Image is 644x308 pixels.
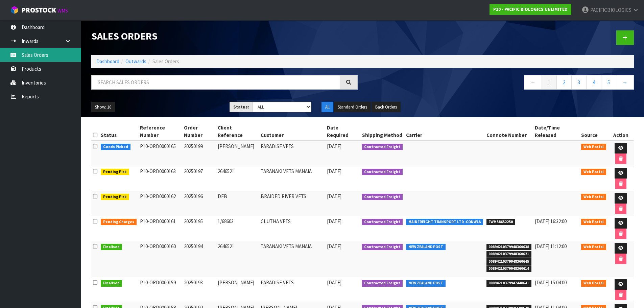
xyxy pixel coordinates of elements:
span: Pending Pick [101,169,129,175]
span: Pending Pick [101,194,129,200]
td: P10-ORD0000161 [138,216,183,241]
span: Contracted Freight [362,169,403,175]
span: Web Portal [581,280,606,287]
td: P10-ORD0000165 [138,141,183,166]
span: Finalised [101,244,122,251]
td: 20250197 [182,166,216,191]
td: [PERSON_NAME] [216,277,259,302]
span: [DATE] 15:04:00 [535,279,567,286]
td: 20250195 [182,216,216,241]
span: Contracted Freight [362,219,403,226]
th: Shipping Method [360,122,405,141]
span: FWM58652250 [486,219,516,226]
th: Reference Number [138,122,183,141]
span: Web Portal [581,169,606,175]
th: Status [99,122,138,141]
button: Standard Orders [334,102,371,113]
span: PACIFICBIOLOGICS [590,7,631,13]
button: Back Orders [372,102,401,113]
input: Search sales orders [91,75,340,90]
span: 00894210379948360645 [486,258,532,265]
span: Contracted Freight [362,194,403,200]
td: P10-ORD0000163 [138,166,183,191]
span: [DATE] [327,243,341,250]
span: Contracted Freight [362,244,403,251]
td: BRAIDED RIVER VETS [259,191,325,216]
td: PARADISE VETS [259,277,325,302]
td: 20250196 [182,191,216,216]
a: Outwards [125,58,146,65]
span: [DATE] [327,168,341,174]
td: 2646521 [216,241,259,277]
span: Contracted Freight [362,144,403,150]
span: Sales Orders [152,58,179,65]
span: 00894210379948360614 [486,265,532,272]
span: Web Portal [581,219,606,226]
td: P10-ORD0000160 [138,241,183,277]
span: [DATE] 11:12:00 [535,243,567,250]
span: [DATE] 16:32:00 [535,218,567,224]
strong: Status: [233,104,249,110]
td: TARANAKI VETS MANAIA [259,166,325,191]
span: MAINFREIGHT TRANSPORT LTD -CONWLA [406,219,483,226]
th: Customer [259,122,325,141]
span: Finalised [101,280,122,287]
a: 2 [556,75,572,90]
span: [DATE] [327,279,341,286]
span: [DATE] [327,193,341,199]
a: Dashboard [96,58,119,65]
span: 00894210379947448641 [486,280,532,287]
a: → [616,75,634,90]
td: CLUTHA VETS [259,216,325,241]
span: [DATE] [327,218,341,224]
button: Show: 10 [91,102,115,113]
td: P10-ORD0000159 [138,277,183,302]
td: 20250199 [182,141,216,166]
td: 1/68603 [216,216,259,241]
span: NEW ZEALAND POST [406,280,446,287]
td: 20250193 [182,277,216,302]
td: TARANAKI VETS MANAIA [259,241,325,277]
th: Action [608,122,634,141]
th: Source [579,122,608,141]
a: 1 [542,75,557,90]
th: Carrier [404,122,485,141]
span: ProStock [22,6,56,15]
a: 4 [586,75,601,90]
span: Goods Picked [101,144,130,150]
td: [PERSON_NAME] [216,141,259,166]
th: Connote Number [485,122,533,141]
th: Client Reference [216,122,259,141]
span: Pending Charges [101,219,137,226]
small: WMS [57,7,68,14]
a: ← [524,75,542,90]
button: All [321,102,333,113]
td: PARADISE VETS [259,141,325,166]
span: 00894210379948360621 [486,251,532,258]
td: 2646521 [216,166,259,191]
span: Web Portal [581,194,606,200]
span: Web Portal [581,144,606,150]
h1: Sales Orders [91,30,358,42]
span: NEW ZEALAND POST [406,244,446,251]
a: 3 [571,75,587,90]
th: Order Number [182,122,216,141]
img: cube-alt.png [10,6,19,14]
span: [DATE] [327,143,341,149]
a: 5 [601,75,616,90]
th: Date Required [325,122,360,141]
td: DEB [216,191,259,216]
th: Date/Time Released [533,122,579,141]
nav: Page navigation [368,75,634,92]
strong: P10 - PACIFIC BIOLOGICS UNLIMITED [493,6,568,12]
span: Contracted Freight [362,280,403,287]
span: 00894210379948360638 [486,244,532,251]
td: 20250194 [182,241,216,277]
span: Web Portal [581,244,606,251]
td: P10-ORD0000162 [138,191,183,216]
